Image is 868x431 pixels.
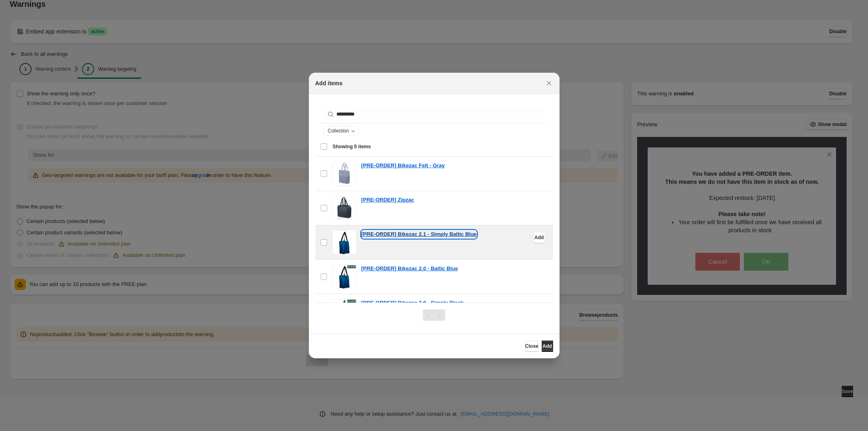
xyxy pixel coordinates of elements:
[534,234,544,241] span: Add
[315,79,343,87] h2: Add items
[324,126,359,135] button: Collection
[361,196,414,204] a: [PRE-ORDER] Zipzac
[543,78,555,89] button: Close
[542,341,553,352] button: Add
[423,309,445,321] nav: Pagination
[361,230,477,238] a: [PRE-ORDER] Bikezac 2.1 - Simply Baltic Blue
[333,143,371,150] span: Showing 5 items
[361,265,458,273] a: [PRE-ORDER] Bikezac 2.0 - Baltic Blue
[534,232,545,243] button: Add
[332,299,357,323] img: [PRE-ORDER] Bikezac 2.0 - Simply Black
[361,299,464,307] a: [PRE-ORDER] Bikezac 2.0 - Simply Black
[525,341,539,352] button: Close
[361,162,445,170] a: [PRE-ORDER] Bikezac Felt - Gray
[332,230,357,254] img: [PRE-ORDER] Bikezac 2.1 - Simply Baltic Blue
[525,343,539,349] span: Close
[332,265,357,289] img: [PRE-ORDER] Bikezac 2.0 - Baltic Blue
[328,128,349,134] span: Collection
[543,343,552,349] span: Add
